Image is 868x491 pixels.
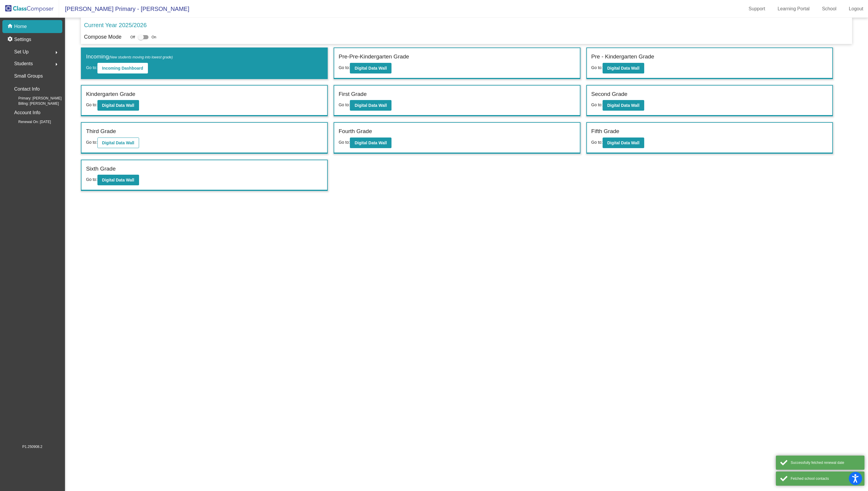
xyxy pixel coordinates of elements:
[97,138,139,148] button: Digital Data Wall
[817,4,841,14] a: School
[355,66,387,71] b: Digital Data Wall
[603,100,644,111] button: Digital Data Wall
[355,140,387,145] b: Digital Data Wall
[339,65,350,70] span: Go to:
[744,4,770,14] a: Support
[86,90,135,99] label: Kindergarten Grade
[14,60,33,68] span: Students
[9,119,51,125] span: Renewal On: [DATE]
[151,35,156,40] span: On
[339,140,350,145] span: Go to:
[607,140,639,145] b: Digital Data Wall
[591,65,603,70] span: Go to:
[14,109,40,117] p: Account Info
[102,66,143,71] b: Incoming Dashboard
[350,138,391,148] button: Digital Data Wall
[9,101,59,106] span: Billing: [PERSON_NAME]
[339,90,367,99] label: First Grade
[97,100,139,111] button: Digital Data Wall
[773,4,815,14] a: Learning Portal
[350,100,391,111] button: Digital Data Wall
[102,178,134,182] b: Digital Data Wall
[7,23,14,30] mat-icon: home
[53,61,60,68] mat-icon: arrow_right
[86,65,97,70] span: Go to:
[86,165,115,173] label: Sixth Grade
[86,102,97,107] span: Go to:
[607,103,639,108] b: Digital Data Wall
[339,53,409,61] label: Pre-Pre-Kindergarten Grade
[603,138,644,148] button: Digital Data Wall
[844,4,868,14] a: Logout
[14,48,29,56] span: Set Up
[86,177,97,182] span: Go to:
[591,140,603,145] span: Go to:
[339,127,372,136] label: Fourth Grade
[14,36,31,43] p: Settings
[607,66,639,71] b: Digital Data Wall
[84,33,121,41] p: Compose Mode
[7,36,14,43] mat-icon: settings
[102,103,134,108] b: Digital Data Wall
[109,55,173,59] span: (New students moving into lowest grade)
[603,63,644,73] button: Digital Data Wall
[591,102,603,107] span: Go to:
[591,127,619,136] label: Fifth Grade
[14,23,27,30] p: Home
[591,53,654,61] label: Pre - Kindergarten Grade
[84,21,146,30] p: Current Year 2025/2026
[339,102,350,107] span: Go to:
[97,63,148,73] button: Incoming Dashboard
[350,63,391,73] button: Digital Data Wall
[53,49,60,56] mat-icon: arrow_right
[102,140,134,145] b: Digital Data Wall
[14,72,43,80] p: Small Groups
[59,4,189,14] span: [PERSON_NAME] Primary - [PERSON_NAME]
[97,175,139,185] button: Digital Data Wall
[86,140,97,145] span: Go to:
[86,127,116,136] label: Third Grade
[130,35,135,40] span: Off
[355,103,387,108] b: Digital Data Wall
[9,96,62,101] span: Primary: [PERSON_NAME]
[591,90,628,99] label: Second Grade
[86,53,173,61] label: Incoming
[14,85,40,93] p: Contact Info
